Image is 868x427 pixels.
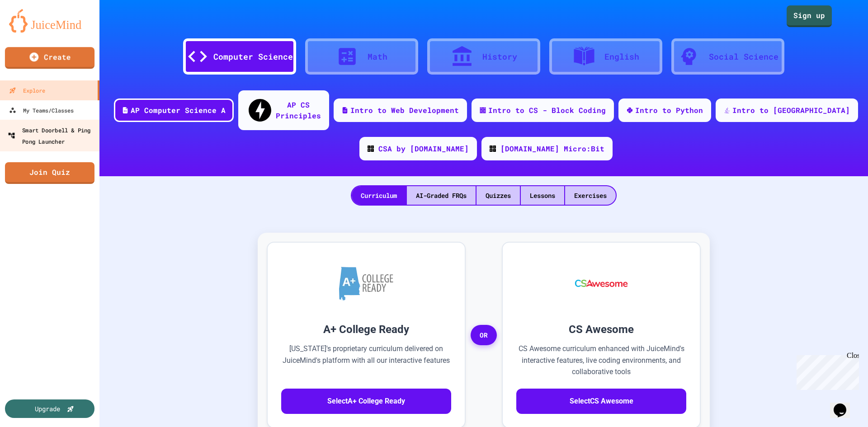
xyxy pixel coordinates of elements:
div: CSA by [DOMAIN_NAME] [378,143,469,154]
iframe: chat widget [830,391,859,418]
div: Math [368,51,387,63]
img: CS Awesome [566,256,637,310]
div: My Teams/Classes [9,105,74,116]
div: English [604,51,639,63]
div: Intro to Web Development [350,105,459,116]
a: Sign up [787,5,832,27]
div: Curriculum [352,186,406,205]
img: A+ College Ready [339,267,393,300]
div: AI-Graded FRQs [407,186,476,205]
div: Computer Science [213,51,293,63]
iframe: chat widget [793,352,859,390]
div: Chat with us now!Close [4,4,62,57]
p: [US_STATE]'s proprietary curriculum delivered on JuiceMind's platform with all our interactive fe... [281,343,451,378]
div: Exercises [565,186,616,205]
div: Smart Doorbell & Ping Pong Launcher [8,124,97,146]
span: OR [471,325,497,346]
div: Intro to [GEOGRAPHIC_DATA] [732,105,850,116]
div: [DOMAIN_NAME] Micro:Bit [500,143,604,154]
img: CODE_logo_RGB.png [490,145,496,152]
div: Explore [9,85,45,96]
div: AP CS Principles [276,99,321,121]
a: Create [5,47,94,69]
img: CODE_logo_RGB.png [368,145,374,152]
h3: CS Awesome [516,321,686,338]
button: SelectCS Awesome [516,389,686,414]
div: Social Science [709,51,778,63]
img: logo-orange.svg [9,9,90,33]
div: Intro to Python [635,105,703,116]
div: Intro to CS - Block Coding [488,105,606,116]
div: History [482,51,517,63]
div: AP Computer Science A [131,105,226,116]
a: Join Quiz [5,162,94,184]
button: SelectA+ College Ready [281,389,451,414]
div: Quizzes [476,186,520,205]
div: Upgrade [35,404,60,413]
h3: A+ College Ready [281,321,451,338]
div: Lessons [521,186,564,205]
p: CS Awesome curriculum enhanced with JuiceMind's interactive features, live coding environments, a... [516,343,686,378]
